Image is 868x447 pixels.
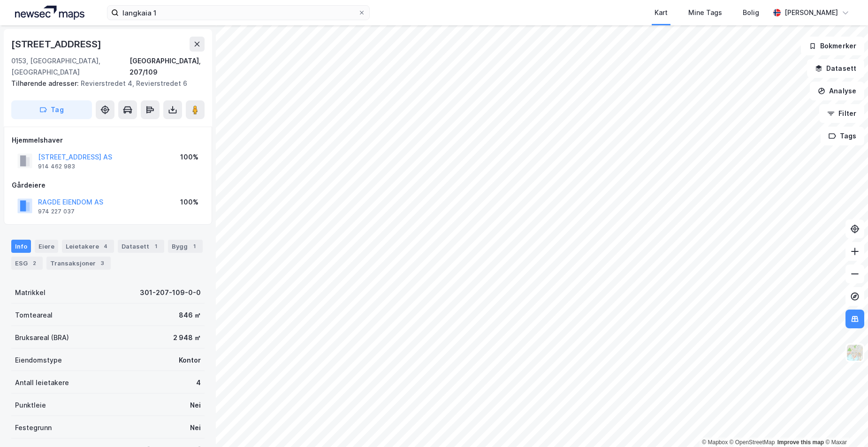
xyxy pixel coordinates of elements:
[743,7,759,18] div: Bolig
[702,439,728,446] a: Mapbox
[118,240,164,253] div: Datasett
[15,355,62,366] div: Eiendomstype
[11,100,92,119] button: Tag
[15,377,69,388] div: Antall leietakere
[810,82,864,100] button: Analyse
[784,7,838,18] div: [PERSON_NAME]
[688,7,722,18] div: Mine Tags
[821,402,868,447] iframe: Chat Widget
[655,7,668,18] div: Kart
[62,240,114,253] div: Leietakere
[11,257,43,270] div: ESG
[15,422,52,433] div: Festegrunn
[12,180,204,191] div: Gårdeiere
[730,439,775,446] a: OpenStreetMap
[11,55,129,78] div: 0153, [GEOGRAPHIC_DATA], [GEOGRAPHIC_DATA]
[15,310,53,321] div: Tomteareal
[190,422,201,433] div: Nei
[11,78,197,89] div: Revierstredet 4, Revierstredet 6
[168,240,203,253] div: Bygg
[101,242,110,251] div: 4
[180,152,198,163] div: 100%
[38,163,75,170] div: 914 462 983
[119,6,358,20] input: Søk på adresse, matrikkel, gårdeiere, leietakere eller personer
[821,127,864,145] button: Tags
[15,6,84,20] img: logo.a4113a55bc3d86da70a041830d287a7e.svg
[30,258,39,268] div: 2
[807,59,864,78] button: Datasett
[38,208,75,215] div: 974 227 037
[46,257,111,270] div: Transaksjoner
[15,287,46,298] div: Matrikkel
[151,242,160,251] div: 1
[819,104,864,123] button: Filter
[35,240,58,253] div: Eiere
[98,258,107,268] div: 3
[179,310,201,321] div: 846 ㎡
[11,240,31,253] div: Info
[12,135,204,146] div: Hjemmelshaver
[190,242,199,251] div: 1
[179,355,201,366] div: Kontor
[190,400,201,411] div: Nei
[140,287,201,298] div: 301-207-109-0-0
[15,332,69,343] div: Bruksareal (BRA)
[196,377,201,388] div: 4
[11,79,81,87] span: Tilhørende adresser:
[180,197,198,208] div: 100%
[11,37,103,52] div: [STREET_ADDRESS]
[15,400,46,411] div: Punktleie
[173,332,201,343] div: 2 948 ㎡
[777,439,824,446] a: Improve this map
[801,37,864,55] button: Bokmerker
[129,55,205,78] div: [GEOGRAPHIC_DATA], 207/109
[846,344,864,362] img: Z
